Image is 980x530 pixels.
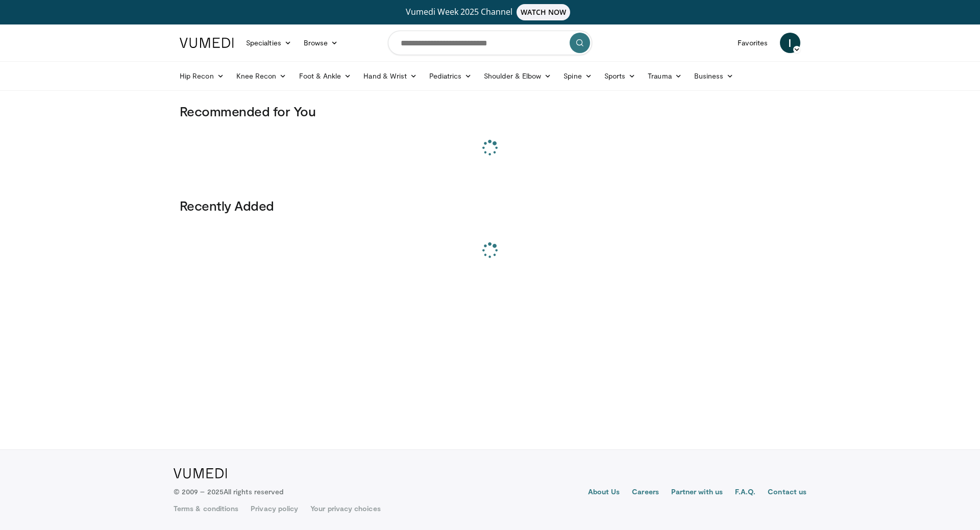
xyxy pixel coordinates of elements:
a: Vumedi Week 2025 ChannelWATCH NOW [181,4,799,20]
a: Trauma [642,66,688,86]
a: Privacy policy [251,503,298,514]
h3: Recently Added [180,197,800,214]
a: Shoulder & Elbow [478,66,557,86]
a: Pediatrics [423,66,478,86]
a: Contact us [768,487,806,499]
a: Hip Recon [174,66,230,86]
a: Business [688,66,740,86]
a: Browse [298,33,345,53]
a: Partner with us [671,487,723,499]
span: WATCH NOW [517,4,571,20]
a: F.A.Q. [735,487,755,499]
a: About Us [588,487,620,499]
span: All rights reserved [224,487,283,496]
a: Terms & conditions [174,503,238,514]
img: VuMedi Logo [174,468,227,478]
a: Spine [557,66,598,86]
a: Your privacy choices [310,503,380,514]
img: VuMedi Logo [180,38,234,48]
a: Specialties [240,33,298,53]
a: Knee Recon [230,66,293,86]
a: Hand & Wrist [357,66,423,86]
input: Search topics, interventions [388,31,592,55]
a: Foot & Ankle [293,66,358,86]
a: Favorites [731,33,774,53]
a: Sports [598,66,642,86]
h3: Recommended for You [180,103,800,119]
a: I [780,33,800,53]
a: Careers [632,487,659,499]
p: © 2009 – 2025 [174,487,283,497]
